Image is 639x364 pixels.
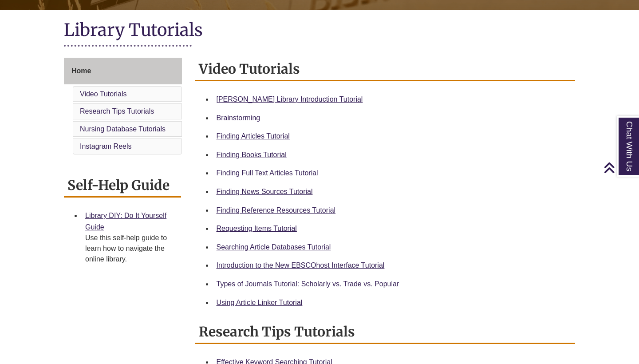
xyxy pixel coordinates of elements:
a: Brainstorming [217,114,260,122]
h2: Research Tips Tutorials [195,320,576,344]
h2: Self-Help Guide [64,174,181,198]
span: Home [71,67,91,75]
a: Back to Top [603,162,637,174]
a: Library DIY: Do It Yourself Guide [85,212,166,231]
a: Finding News Sources Tutorial [217,188,313,195]
a: Types of Journals Tutorial: Scholarly vs. Trade vs. Popular [217,280,399,288]
a: Video Tutorials [80,90,127,98]
a: Finding Articles Tutorial [217,132,290,140]
a: Instagram Reels [80,142,132,150]
a: Home [64,58,182,84]
h2: Video Tutorials [195,58,576,81]
a: Finding Books Tutorial [217,151,287,158]
a: Finding Reference Resources Tutorial [217,206,336,214]
h1: Library Tutorials [64,19,575,43]
a: Research Tips Tutorials [80,107,154,115]
a: Nursing Database Tutorials [80,125,166,133]
a: Requesting Items Tutorial [217,225,297,232]
div: Guide Page Menu [64,58,182,156]
a: Introduction to the New EBSCOhost Interface Tutorial [217,261,385,269]
div: Use this self-help guide to learn how to navigate the online library. [85,233,174,265]
a: Searching Article Databases Tutorial [217,243,331,251]
a: Using Article Linker Tutorial [217,299,303,306]
a: Finding Full Text Articles Tutorial [217,169,318,177]
a: [PERSON_NAME] Library Introduction Tutorial [217,95,363,103]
